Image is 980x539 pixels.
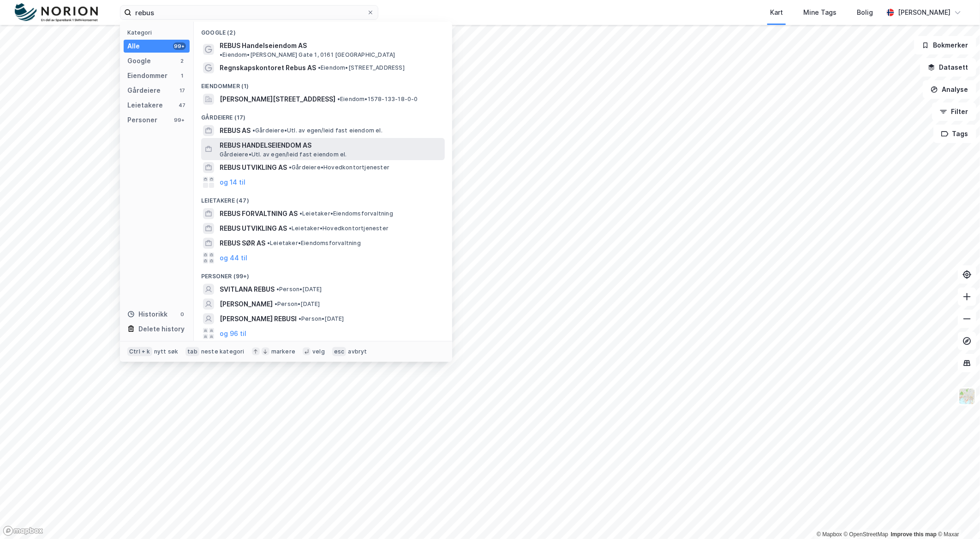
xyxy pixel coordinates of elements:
button: Filter [932,102,976,121]
div: Leietakere (47) [194,190,452,206]
a: Improve this map [891,531,937,538]
div: Kontrollprogram for chat [934,495,980,539]
a: Mapbox homepage [3,526,43,536]
div: tab [185,347,199,356]
div: Eiendommer (1) [194,75,452,92]
div: nytt søk [154,348,179,355]
div: Mine Tags [803,7,837,18]
img: Z [958,388,976,405]
div: Gårdeiere (17) [194,107,452,123]
span: [PERSON_NAME][STREET_ADDRESS] [220,94,335,105]
div: Ctrl + k [127,347,152,356]
div: 47 [179,102,186,109]
span: • [220,51,222,58]
span: • [289,164,292,171]
span: REBUS HANDELSEIENDOM AS [220,140,441,151]
span: SVITLANA REBUS [220,284,275,295]
span: Eiendom • 1578-133-18-0-0 [337,96,418,103]
div: neste kategori [201,348,245,355]
div: Historikk [127,309,167,320]
span: Eiendom • [STREET_ADDRESS] [318,64,405,72]
span: REBUS UTVIKLING AS [220,162,287,173]
span: REBUS Handelseiendom AS [220,40,307,51]
span: Eiendom • [PERSON_NAME] Gate 1, 0161 [GEOGRAPHIC_DATA] [220,51,395,59]
button: Datasett [920,58,976,77]
div: Kart [770,7,783,18]
div: 1 [179,72,186,79]
span: Person • [DATE] [275,300,320,308]
span: Gårdeiere • Utl. av egen/leid fast eiendom el. [252,127,382,134]
div: markere [271,348,295,355]
span: Leietaker • Eiendomsforvaltning [267,240,361,247]
div: esc [332,347,347,356]
iframe: Chat Widget [934,495,980,539]
button: Tags [933,125,976,143]
span: • [275,300,277,307]
span: • [318,64,321,71]
button: Analyse [923,80,976,99]
span: [PERSON_NAME] REBUSI [220,313,297,324]
div: Personer [127,114,157,126]
span: REBUS SØR AS [220,238,265,249]
span: Gårdeiere • Hovedkontortjenester [289,164,389,171]
span: [PERSON_NAME] [220,299,273,310]
div: Leietakere [127,100,163,111]
span: REBUS FORVALTNING AS [220,208,298,219]
div: Delete history [138,323,185,335]
div: Eiendommer [127,70,167,81]
span: REBUS UTVIKLING AS [220,223,287,234]
span: • [299,210,302,217]
div: Personer (99+) [194,265,452,282]
span: • [289,225,292,232]
div: [PERSON_NAME] [898,7,950,18]
div: avbryt [348,348,367,355]
div: 0 [179,311,186,318]
div: Bolig [857,7,873,18]
span: Gårdeiere • Utl. av egen/leid fast eiendom el. [220,151,347,158]
div: velg [312,348,325,355]
span: • [252,127,255,134]
span: Person • [DATE] [299,315,344,323]
div: 2 [179,57,186,65]
div: 17 [179,87,186,94]
div: 99+ [173,116,186,124]
div: Google (2) [194,22,452,38]
div: 99+ [173,42,186,50]
span: • [337,96,340,102]
span: Leietaker • Eiendomsforvaltning [299,210,393,217]
span: • [299,315,301,322]
span: • [276,286,279,293]
a: OpenStreetMap [844,531,889,538]
span: Regnskapskontoret Rebus AS [220,62,316,73]
img: norion-logo.80e7a08dc31c2e691866.png [15,3,98,22]
button: og 44 til [220,252,247,264]
button: Bokmerker [914,36,976,54]
input: Søk på adresse, matrikkel, gårdeiere, leietakere eller personer [131,6,367,19]
div: Google [127,55,151,66]
div: Gårdeiere [127,85,161,96]
span: REBUS AS [220,125,251,136]
span: Person • [DATE] [276,286,322,293]
div: Alle [127,41,140,52]
div: Kategori [127,29,190,36]
span: Leietaker • Hovedkontortjenester [289,225,388,232]
a: Mapbox [817,531,842,538]
button: og 14 til [220,177,245,188]
button: og 96 til [220,328,246,339]
span: • [267,240,270,246]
